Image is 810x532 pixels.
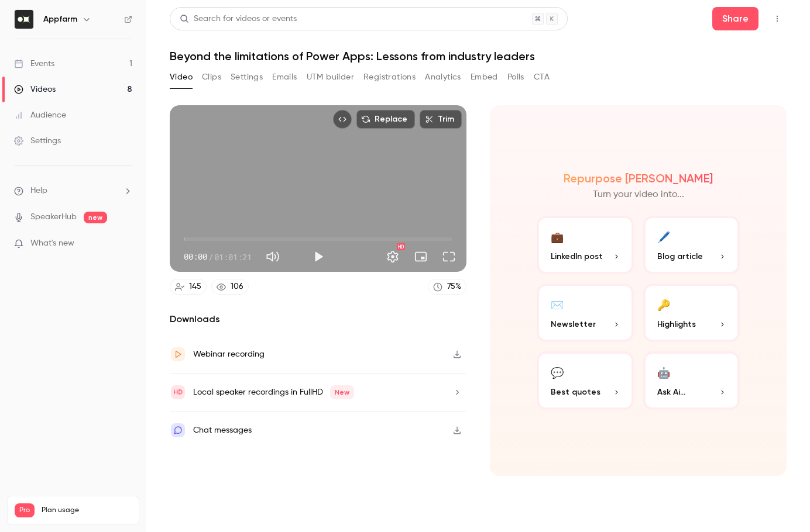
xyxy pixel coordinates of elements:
[551,386,600,398] span: Best quotes
[657,250,703,262] span: Blog article
[447,281,461,293] div: 75 %
[15,10,33,29] img: Appfarm
[307,68,354,87] button: UTM builder
[14,135,61,147] div: Settings
[551,250,603,262] span: LinkedIn post
[42,506,132,515] span: Plan usage
[14,58,54,70] div: Events
[551,295,564,313] div: ✉️
[437,245,461,268] button: Full screen
[537,216,634,274] button: 💼LinkedIn post
[657,386,685,398] span: Ask Ai...
[643,284,740,342] button: 🔑Highlights
[425,68,461,87] button: Analytics
[14,185,132,197] li: help-dropdown-opener
[712,7,758,30] button: Share
[272,68,297,87] button: Emails
[214,251,252,263] span: 01:01:21
[593,188,684,202] p: Turn your video into...
[381,245,404,268] button: Settings
[397,243,405,250] div: HD
[471,68,498,87] button: Embed
[564,171,713,185] h2: Repurpose [PERSON_NAME]
[420,110,462,129] button: Trim
[202,68,221,87] button: Clips
[118,239,132,249] iframe: Noticeable Trigger
[170,312,466,326] h2: Downloads
[231,68,263,87] button: Settings
[208,251,213,263] span: /
[551,363,564,381] div: 💬
[657,227,670,246] div: 🖊️
[534,68,550,87] button: CTA
[43,13,77,25] h6: Appfarm
[193,347,265,361] div: Webinar recording
[193,423,252,437] div: Chat messages
[193,385,354,399] div: Local speaker recordings in FullHD
[307,245,330,268] button: Play
[768,9,787,28] button: Top Bar Actions
[507,68,524,87] button: Polls
[643,351,740,410] button: 🤖Ask Ai...
[409,245,433,268] button: Turn on miniplayer
[330,385,354,399] span: New
[428,279,466,295] a: 75%
[537,351,634,410] button: 💬Best quotes
[231,281,243,293] div: 106
[333,110,352,129] button: Embed video
[180,13,297,25] div: Search for videos or events
[170,279,207,295] a: 145
[184,251,252,263] div: 00:00
[643,216,740,274] button: 🖊️Blog article
[184,251,207,263] span: 00:00
[551,227,564,246] div: 💼
[356,110,415,129] button: Replace
[170,49,787,63] h1: Beyond the limitations of Power Apps: Lessons from industry leaders
[15,503,35,517] span: Pro
[30,211,77,223] a: SpeakerHub
[30,185,47,197] span: Help
[14,109,66,121] div: Audience
[657,318,696,330] span: Highlights
[14,84,56,95] div: Videos
[170,68,193,87] button: Video
[30,237,74,250] span: What's new
[189,281,201,293] div: 145
[84,212,107,223] span: new
[551,318,596,330] span: Newsletter
[657,295,670,313] div: 🔑
[657,363,670,381] div: 🤖
[211,279,249,295] a: 106
[363,68,416,87] button: Registrations
[537,284,634,342] button: ✉️Newsletter
[261,245,284,268] button: Mute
